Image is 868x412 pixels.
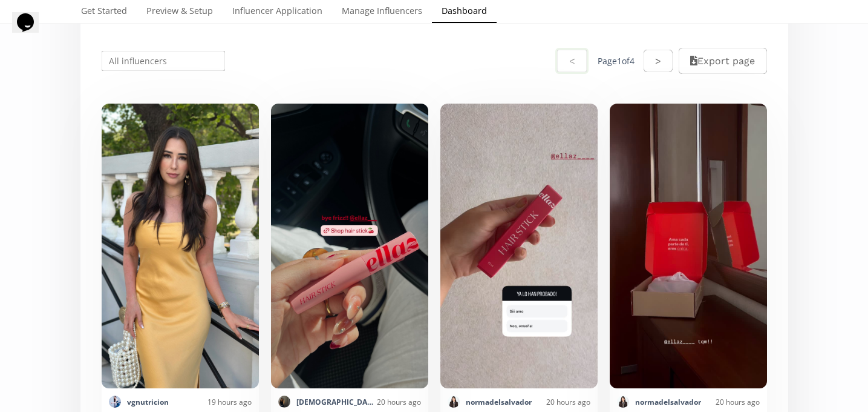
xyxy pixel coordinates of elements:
button: < [555,48,588,74]
button: Export page [679,48,766,74]
a: [DEMOGRAPHIC_DATA]kessissian [296,397,375,407]
iframe: chat widget [12,12,51,48]
img: 485129075_623980913787330_4999174819035189803_n.jpg [617,396,629,408]
div: 20 hours ago [701,397,760,407]
a: vgnutricion [127,397,169,407]
img: 335926460_244877067895799_843587649262282083_n.jpg [109,396,121,408]
div: 20 hours ago [532,397,590,407]
img: 461115946_2504260443092755_1917180766776338337_n.jpg [278,396,290,408]
input: All influencers [100,49,227,73]
div: 19 hours ago [169,397,252,407]
button: > [644,50,673,72]
div: 20 hours ago [375,397,421,407]
a: normadelsalvador [466,397,532,407]
a: normadelsalvador [635,397,701,407]
img: 485129075_623980913787330_4999174819035189803_n.jpg [448,396,460,408]
div: Page 1 of 4 [598,55,635,67]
